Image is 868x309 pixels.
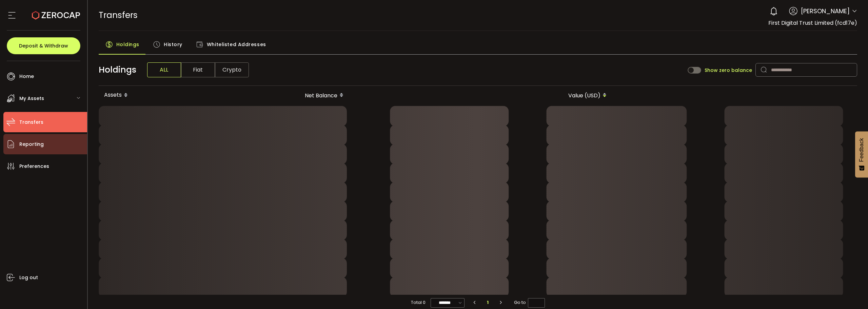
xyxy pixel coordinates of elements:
[705,68,752,73] span: Show zero balance
[19,117,43,127] span: Transfers
[215,62,249,77] span: Crypto
[19,139,44,149] span: Reporting
[99,9,138,21] span: Transfers
[801,6,850,16] span: [PERSON_NAME]
[99,90,217,101] div: Assets
[207,38,266,51] span: Whitelisted Addresses
[19,273,38,283] span: Log out
[147,62,181,77] span: ALL
[19,72,34,81] span: Home
[480,90,612,101] div: Value (USD)
[482,298,494,307] li: 1
[7,37,80,54] button: Deposit & Withdraw
[181,62,215,77] span: Fiat
[514,298,545,307] span: Go to
[217,90,349,101] div: Net Balance
[99,63,136,76] span: Holdings
[859,138,865,162] span: Feedback
[19,94,44,103] span: My Assets
[834,276,868,309] iframe: Chat Widget
[411,298,426,307] span: Total 0
[116,38,139,51] span: Holdings
[164,38,182,51] span: History
[768,19,857,27] span: First Digital Trust Limited (fcd17e)
[855,131,868,177] button: Feedback - Show survey
[19,161,49,171] span: Preferences
[19,43,68,48] span: Deposit & Withdraw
